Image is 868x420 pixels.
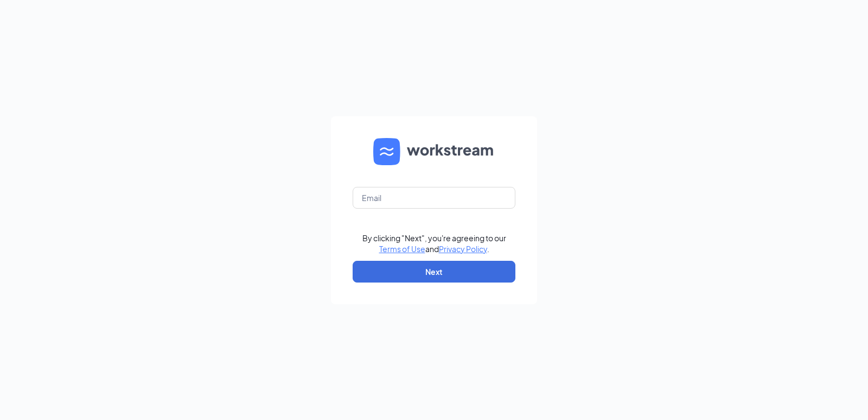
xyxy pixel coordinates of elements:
[439,244,487,254] a: Privacy Policy
[373,138,495,165] img: WS logo and Workstream text
[379,244,425,254] a: Terms of Use
[353,187,515,209] input: Email
[353,261,515,283] button: Next
[362,233,506,254] div: By clicking "Next", you're agreeing to our and .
